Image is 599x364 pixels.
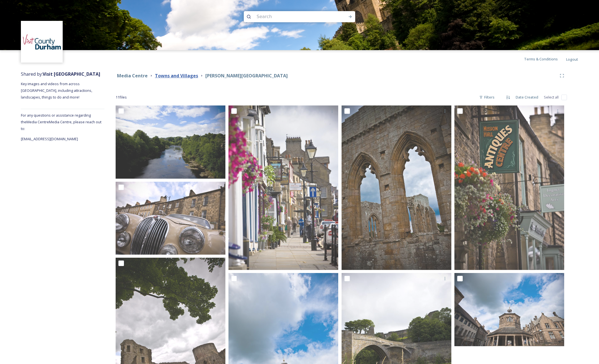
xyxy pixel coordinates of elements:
[566,57,578,62] span: Logout
[21,71,100,77] span: Shared by:
[205,73,288,79] strong: [PERSON_NAME][GEOGRAPHIC_DATA]
[116,105,225,179] img: River Tees Barnard Castle
[524,56,566,62] a: Terms & Conditions
[155,73,198,79] strong: Towns and Villages
[513,92,541,103] div: Date Created
[254,11,330,23] input: Search
[476,92,497,103] div: Filters
[228,105,338,270] img: Barnard Castle
[342,105,451,270] img: Barnard Castle
[21,81,93,100] span: Key images and videos from across [GEOGRAPHIC_DATA], including attractions, landscapes, things to...
[524,56,558,62] span: Terms & Conditions
[117,73,148,79] strong: Media Centre
[454,105,564,270] img: Barnard Castle
[116,95,127,100] span: 11 file s
[22,22,62,62] img: 1680077135441.jpeg
[43,71,100,77] strong: Visit [GEOGRAPHIC_DATA]
[21,113,101,131] span: For any questions or assistance regarding the Media Centre Media Centre, please reach out to:
[454,273,564,346] img: Barnard Castle Market Cross
[116,182,225,255] img: Barnard Castle car
[21,136,78,141] span: [EMAIL_ADDRESS][DOMAIN_NAME]
[544,95,559,100] span: Select all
